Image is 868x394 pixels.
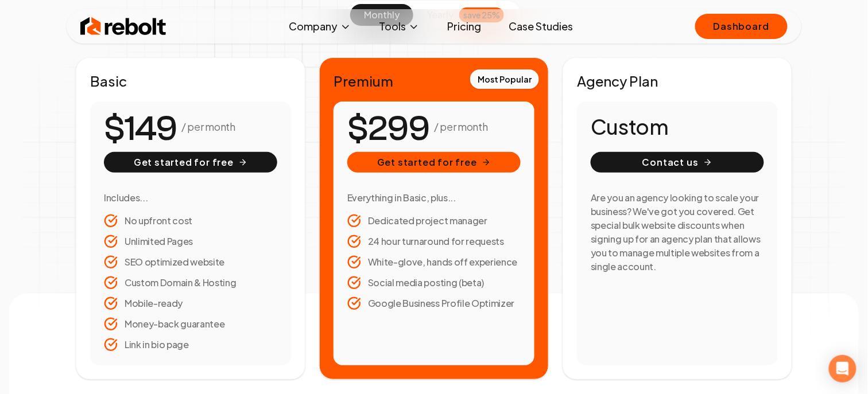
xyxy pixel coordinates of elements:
[347,276,521,290] li: Social media posting (beta)
[577,72,778,90] h2: Agency Plan
[104,191,277,205] h3: Includes...
[470,69,539,89] div: Most Popular
[829,355,857,383] div: Open Intercom Messenger
[347,191,521,205] h3: Everything in Basic, plus...
[347,235,521,248] li: 24 hour turnaround for requests
[350,4,413,26] button: monthly
[427,8,454,22] span: yearly
[499,15,582,38] a: Case Studies
[591,115,764,138] h1: Custom
[334,72,534,90] h2: Premium
[370,15,429,38] button: Tools
[181,119,235,135] p: / per month
[413,4,518,26] button: yearlysave 25%
[347,255,521,269] li: White-glove, hands off experience
[434,119,487,135] p: / per month
[459,7,504,22] div: save 25%
[591,152,764,173] button: Contact us
[364,9,400,21] span: monthly
[104,297,277,310] li: Mobile-ready
[438,15,490,38] a: Pricing
[104,152,277,173] button: Get started for free
[695,14,788,39] a: Dashboard
[80,15,166,38] img: Rebolt Logo
[591,191,764,274] h3: Are you an agency looking to scale your business? We've got you covered. Get special bulk website...
[104,255,277,269] li: SEO optimized website
[280,15,361,38] button: Company
[104,317,277,331] li: Money-back guarantee
[347,103,429,155] number-flow-react: $299
[347,152,521,173] button: Get started for free
[104,103,177,155] number-flow-react: $149
[104,276,277,290] li: Custom Domain & Hosting
[104,235,277,248] li: Unlimited Pages
[90,72,291,90] h2: Basic
[104,338,277,352] li: Link in bio page
[347,214,521,228] li: Dedicated project manager
[347,297,521,310] li: Google Business Profile Optimizer
[104,214,277,228] li: No upfront cost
